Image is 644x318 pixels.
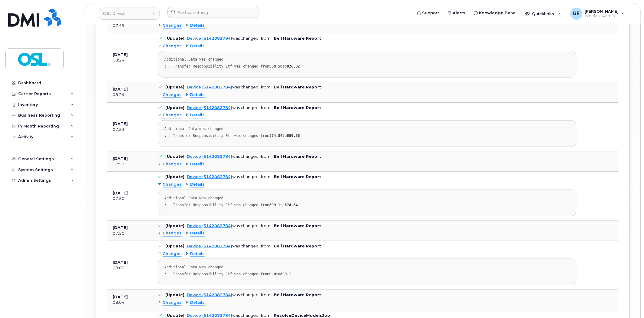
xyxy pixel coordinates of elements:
a: Knowledge Base [470,7,520,19]
span: Details [190,182,205,187]
span: Details [190,230,205,236]
div: Additional Data was changed [164,57,570,62]
div: was changed [187,154,259,159]
span: Knowledge Base [479,10,516,16]
a: Device (5142082784) [187,36,232,41]
strong: 850.58 [269,64,282,68]
b: Bell Hardware Report [274,36,321,41]
div: 07:53 [113,127,147,132]
strong: 826.32 [287,64,300,68]
div: : . Transfer Responsibility Etf was changed from to [164,64,570,69]
div: Additional Data was changed [164,127,570,131]
div: 08:24 [113,92,147,98]
div: 07:49 [113,23,147,28]
b: [Update] [165,224,184,228]
span: from: [261,154,271,159]
a: Support [413,7,444,19]
div: 08:04 [113,300,147,305]
div: was changed [187,293,259,297]
a: OSL Direct [99,8,160,20]
span: Alerts [453,10,466,16]
a: Device (5142082784) [187,244,232,248]
span: Changes [163,112,182,118]
div: was changed [187,36,259,41]
div: : . Transfer Responsibility Etf was changed from to [164,134,570,138]
span: GE [573,10,580,17]
span: Changes [163,23,182,28]
div: : . Transfer Responsibility Etf was changed from to [164,203,570,207]
div: was changed [187,244,259,248]
a: Device (5142082784) [187,174,232,179]
div: was changed [187,105,259,110]
b: Bell Hardware Report [274,224,321,228]
span: from: [261,244,271,248]
div: Additional Data was changed [164,196,570,200]
a: Device (5142082784) [187,154,232,159]
div: Quicklinks [521,8,565,20]
span: from: [261,174,271,179]
div: : . Transfer Responsibility Etf was changed from to [164,272,570,277]
b: [Update] [165,244,184,248]
span: Details [190,300,205,306]
b: [Update] [165,313,184,318]
div: was changed [187,85,259,89]
a: Device (5142082784) [187,313,232,318]
b: [DATE] [113,260,128,265]
span: [PERSON_NAME] [585,9,619,14]
b: [Update] [165,105,184,110]
span: Changes [163,182,182,187]
div: 07:50 [113,196,147,201]
strong: 899.1 [280,272,291,276]
b: [DATE] [113,87,128,91]
a: Device (5142082784) [187,293,232,297]
b: [Update] [165,154,184,159]
b: [DATE] [113,225,128,230]
div: was changed [187,224,259,228]
b: [DATE] [113,121,128,126]
b: [DATE] [113,191,128,195]
b: Bell Hardware Report [274,85,321,89]
a: Device (5142082784) [187,105,232,110]
div: 07:50 [113,231,147,236]
strong: 874.84 [269,134,282,138]
span: Details [190,43,205,49]
strong: 899.1 [269,203,280,207]
b: Bell Hardware Report [274,105,321,110]
b: [DATE] [113,156,128,161]
span: Changes [163,43,182,49]
strong: 850.58 [287,134,300,138]
b: Bell Hardware Report [274,244,321,248]
span: from: [261,85,271,89]
span: Details [190,112,205,118]
div: 07:52 [113,161,147,167]
span: from: [261,293,271,297]
span: Support [422,10,439,16]
span: from: [261,36,271,41]
span: Details [190,23,205,28]
input: Find something... [167,7,259,18]
b: [Update] [165,36,184,41]
a: Device (5142082784) [187,85,232,89]
div: Additional Data was changed [164,265,570,270]
div: was changed [187,174,259,179]
span: Details [190,92,205,98]
strong: 0.0 [269,272,276,276]
span: Details [190,161,205,167]
span: Details [190,251,205,257]
span: Changes [163,230,182,236]
span: Wireless Admin [585,14,619,18]
b: [Update] [165,174,184,179]
strong: 874.84 [285,203,298,207]
b: [DATE] [113,295,128,299]
span: Changes [163,300,182,306]
span: Changes [163,92,182,98]
b: Bell Hardware Report [274,293,321,297]
b: Bell Hardware Report [274,174,321,179]
span: from: [261,313,271,318]
span: Changes [163,251,182,257]
span: Changes [163,161,182,167]
b: ResolveDeviceModelsJob [274,313,330,318]
b: Bell Hardware Report [274,154,321,159]
a: Device (5142082784) [187,224,232,228]
div: 08:00 [113,265,147,271]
